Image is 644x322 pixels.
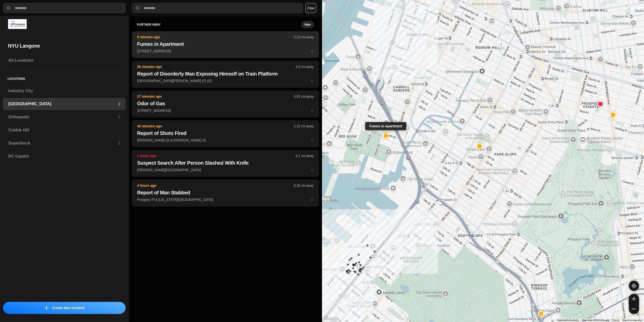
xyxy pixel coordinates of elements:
p: [STREET_ADDRESS] [137,49,314,54]
h3: Cobble Hill [8,127,120,133]
a: 2 hours ago6.1 mi awaySuspect Search After Person Slashed With Knife[PERSON_NAME][GEOGRAPHIC_DATA... [132,168,319,172]
span: star [310,109,314,113]
p: 2.12 mi away [294,124,314,129]
h3: Industry City [8,88,120,94]
p: 2 hours ago [137,153,296,158]
a: Open this area in Google Maps (opens a new window) [323,315,340,322]
p: [STREET_ADDRESS] [137,108,314,113]
a: Orthopedic5 [3,111,126,123]
a: Cobble Hill [3,124,126,136]
button: recenter [629,281,639,291]
h3: All Locations [8,57,120,63]
h2: Odor of Gas [137,100,314,107]
h3: [GEOGRAPHIC_DATA] [8,101,118,107]
img: zoom-in [632,297,636,301]
p: [GEOGRAPHIC_DATA][PERSON_NAME] (F) (G) [137,78,314,83]
img: Google [323,315,340,322]
p: [PERSON_NAME][GEOGRAPHIC_DATA] [137,167,314,172]
button: Keyboard shortcuts [557,318,579,322]
img: logo [8,19,27,29]
button: 4 hours ago6.33 mi awayReport of Man StabbedProspect Pl & [US_STATE][GEOGRAPHIC_DATA]star [132,180,319,206]
button: iconCreate New Incident [3,302,126,314]
button: 9 minutes ago2.13 mi awayFumes in Apartment[STREET_ADDRESS]star [132,31,319,58]
button: 2 hours ago6.1 mi awaySuspect Search After Person Slashed With Knife[PERSON_NAME][GEOGRAPHIC_DATA... [132,150,319,177]
h3: Orthopedic [8,114,118,120]
a: 9 minutes ago2.13 mi awayFumes in Apartment[STREET_ADDRESS]star [132,49,319,53]
span: star [310,198,314,202]
p: 4 hours ago [137,183,294,188]
span: Map data ©2025 Google [582,319,609,321]
p: 3.81 mi away [294,94,314,99]
a: 26 minutes ago4.9 mi awayReport of Disorderly Man Exposing Himself on Train Platform[GEOGRAPHIC_D... [132,79,319,83]
p: [PERSON_NAME] St & [PERSON_NAME] St [137,138,314,143]
h5: Locations [3,71,126,85]
p: Prospect Pl & [US_STATE][GEOGRAPHIC_DATA] [137,197,314,202]
p: 2.13 mi away [294,34,314,40]
h2: Report of Disorderly Man Exposing Himself on Train Platform [137,70,314,77]
h3: Superblock [8,140,118,146]
span: star [310,49,314,53]
p: 4.9 mi away [296,64,314,69]
button: Filter [305,3,316,13]
p: 26 minutes ago [137,64,296,69]
a: 4 hours ago6.33 mi awayReport of Man StabbedProspect Pl & [US_STATE][GEOGRAPHIC_DATA]star [132,197,319,202]
div: Fumes in Apartment [365,122,406,130]
p: Create New Incident [52,305,85,310]
h2: Suspect Search After Person Slashed With Knife [137,159,314,166]
img: recenter [632,283,636,288]
a: All Locations [3,54,126,66]
button: Fumes in Apartment [383,132,388,137]
img: zoom-out [632,307,636,311]
h2: Report of Man Stabbed [137,189,314,196]
h5: further away [137,23,301,27]
h3: DC Capitol [8,153,120,159]
h2: Fumes in Apartment [137,41,314,48]
a: 42 minutes ago2.12 mi awayReport of Shots Fired[PERSON_NAME] St & [PERSON_NAME] Ststar [132,138,319,142]
button: 26 minutes ago4.9 mi awayReport of Disorderly Man Exposing Himself on Train Platform[GEOGRAPHIC_D... [132,61,319,88]
span: star [310,79,314,83]
a: Report a map error [622,319,642,321]
p: 9 minutes ago [137,34,294,40]
button: zoom-out [629,304,639,314]
button: 42 minutes ago2.12 mi awayReport of Shots Fired[PERSON_NAME] St & [PERSON_NAME] Ststar [132,120,319,147]
p: 6.33 mi away [294,183,314,188]
a: DC Capitol [3,150,126,162]
p: 2 [118,101,120,106]
a: Industry City [3,85,126,97]
p: 42 minutes ago [137,124,294,129]
h2: Report of Shots Fired [137,130,314,137]
small: Hide [304,23,311,27]
button: 27 minutes ago3.81 mi awayOdor of Gas[STREET_ADDRESS]star [132,91,319,117]
p: 5 [118,115,120,120]
p: 27 minutes ago [137,94,294,99]
button: zoom-in [629,294,639,304]
img: search [135,6,140,11]
button: Hide [301,21,314,28]
a: Terms (opens in new tab) [612,319,619,321]
img: search [6,6,11,11]
p: 6.1 mi away [296,153,314,158]
img: icon [45,306,49,310]
a: 27 minutes ago3.81 mi awayOdor of Gas[STREET_ADDRESS]star [132,108,319,113]
span: star [310,138,314,142]
a: [GEOGRAPHIC_DATA]2 [3,98,126,110]
span: star [310,168,314,172]
h2: NYU Langone [8,42,120,49]
p: 2 [118,141,120,146]
a: Superblock2 [3,137,126,149]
